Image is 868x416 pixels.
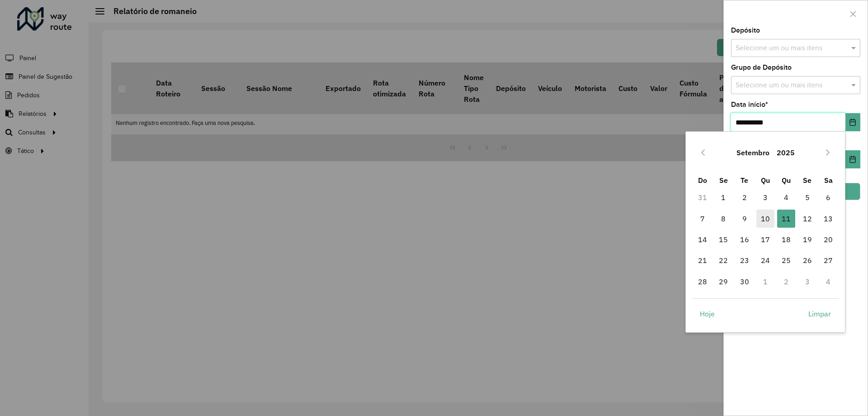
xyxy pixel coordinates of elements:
span: 13 [819,210,837,228]
span: Se [719,176,728,185]
td: 26 [797,250,818,271]
span: 28 [693,273,712,291]
td: 20 [818,229,839,250]
td: 22 [713,250,734,271]
td: 25 [776,250,797,271]
span: 25 [777,251,795,269]
td: 24 [755,250,776,271]
td: 2 [776,271,797,292]
label: Depósito [731,25,760,36]
span: 30 [736,273,754,291]
span: 27 [819,251,837,269]
span: 26 [798,251,816,269]
span: 17 [756,230,774,249]
span: Limpar [808,308,831,319]
button: Previous Month [696,145,710,160]
td: 18 [776,229,797,250]
td: 23 [734,250,755,271]
td: 29 [713,271,734,292]
span: 15 [714,230,732,249]
button: Choose Date [845,150,860,168]
td: 6 [818,187,839,208]
span: 14 [693,230,712,249]
button: Limpar [801,305,839,323]
td: 12 [797,208,818,229]
span: Sa [824,176,833,185]
td: 5 [797,187,818,208]
span: Hoje [700,308,715,319]
span: 22 [714,251,732,269]
td: 13 [818,208,839,229]
span: 19 [798,230,816,249]
td: 16 [734,229,755,250]
span: 3 [756,188,774,206]
span: 29 [714,273,732,291]
td: 19 [797,229,818,250]
td: 3 [797,271,818,292]
span: 2 [736,188,754,206]
span: 21 [693,251,712,269]
td: 2 [734,187,755,208]
td: 11 [776,208,797,229]
span: 8 [714,210,732,228]
button: Hoje [692,305,722,323]
td: 9 [734,208,755,229]
td: 1 [713,187,734,208]
td: 27 [818,250,839,271]
td: 30 [734,271,755,292]
span: Do [698,176,707,185]
td: 14 [692,229,713,250]
button: Choose Year [773,142,798,163]
td: 15 [713,229,734,250]
td: 4 [818,271,839,292]
span: 4 [777,188,795,206]
div: Choose Date [685,131,845,332]
span: Qu [761,176,770,185]
td: 21 [692,250,713,271]
span: 9 [736,210,754,228]
span: 5 [798,188,816,206]
td: 10 [755,208,776,229]
span: 1 [714,188,732,206]
span: Qu [782,176,791,185]
span: Se [803,176,811,185]
td: 4 [776,187,797,208]
td: 3 [755,187,776,208]
td: 7 [692,208,713,229]
td: 31 [692,187,713,208]
span: 10 [756,210,774,228]
button: Next Month [821,145,835,160]
span: 24 [756,251,774,269]
td: 28 [692,271,713,292]
td: 1 [755,271,776,292]
td: 8 [713,208,734,229]
span: 18 [777,230,795,249]
span: 16 [736,230,754,249]
span: 12 [798,210,816,228]
span: 7 [693,210,712,228]
span: 23 [736,251,754,269]
td: 17 [755,229,776,250]
span: 6 [819,188,837,206]
span: Te [741,176,748,185]
button: Choose Month [733,142,773,163]
label: Grupo de Depósito [731,62,792,73]
span: 11 [777,210,795,228]
label: Data início [731,99,768,110]
span: 20 [819,230,837,249]
button: Choose Date [845,113,860,131]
